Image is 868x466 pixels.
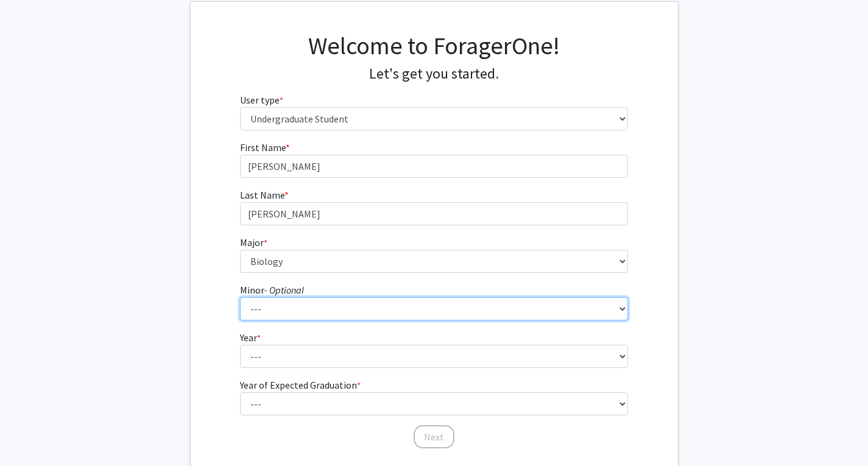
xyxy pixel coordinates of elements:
h1: Welcome to ForagerOne! [240,31,628,60]
i: - Optional [264,284,304,296]
label: Major [240,235,267,250]
label: Year of Expected Graduation [240,378,361,392]
label: Minor [240,283,304,297]
label: User type [240,93,283,107]
iframe: Chat [9,411,52,457]
span: First Name [240,141,286,154]
label: Year [240,330,261,345]
h4: Let's get you started. [240,65,628,83]
button: Next [414,425,454,448]
span: Last Name [240,189,284,201]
